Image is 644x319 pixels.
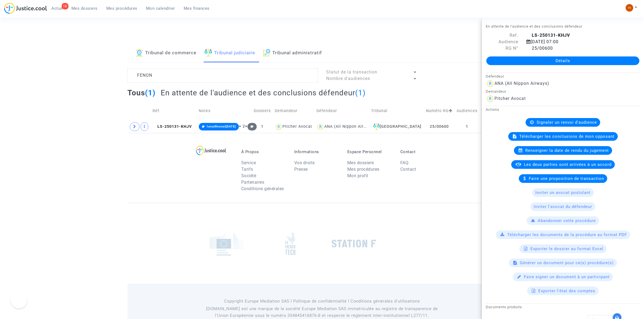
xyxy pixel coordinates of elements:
[315,101,369,120] td: Défendeur
[197,101,252,120] td: Notes
[273,101,315,120] td: Demandeur
[245,124,257,129] span: +
[241,186,284,191] a: Conditions générales
[11,292,27,308] iframe: Help Scout Beacon - Open
[507,232,627,237] span: Télécharger les documents de la procédure au format PDF
[455,101,480,120] td: Audiences
[241,167,253,172] a: Tarifs
[4,3,47,14] img: jc-logo.svg
[535,190,590,195] span: Inviter un avocat postulant
[275,123,283,131] img: icon-user.svg
[480,101,507,120] td: Transaction
[486,74,504,78] small: Défendeur
[241,173,256,178] a: Société
[102,4,142,12] a: Mes procédures
[522,39,630,45] div: [DATE] 07:00
[369,101,424,120] td: Tribunal
[151,101,197,120] td: Réf.
[146,6,175,11] span: Mon calendrier
[210,232,243,256] img: europe_commision.png
[294,167,308,172] a: Presse
[455,120,480,133] td: 1
[324,124,375,129] div: ANA (All Nippon Airways)
[347,173,368,178] a: Mon profil
[530,246,603,251] span: Exporter le dossier au format Excel
[199,298,445,305] p: Copyright Europe Mediation SAS l Politique de confidentialité l Conditions générales d’utilisa...
[263,44,322,62] a: Tribunal administratif
[204,49,212,56] img: icon-faciliter-sm.svg
[538,288,595,293] span: Exporter l'état des comptes
[282,124,312,129] div: Pitcher Avocat
[142,4,179,12] a: Mon calendrier
[51,6,63,11] span: Actus
[371,123,422,130] div: [GEOGRAPHIC_DATA]
[524,162,612,167] span: Les deux parties sont arrivées à un accord
[373,123,380,130] img: icon-faciliter-sm.svg
[494,96,526,101] div: Pitcher Avocat
[263,49,270,56] img: icon-archive.svg
[161,88,366,98] h2: En attente de l'audience et des conclusions défendeur
[400,149,445,154] p: Contact
[486,305,522,309] small: Documents produits
[534,204,592,209] span: Inviter l'avocat du défendeur
[626,4,633,12] img: fc99b196863ffcca57bb8fe2645aafd9
[520,260,614,265] span: Générer un document pour ce(s) procédure(s)
[486,89,506,93] small: Demandeur
[538,218,596,223] span: Abandonner cette procédure
[145,88,156,97] span: (1)
[153,124,192,129] span: LS-250131-KHJV
[529,176,604,181] span: Faire une proposition de transaction
[400,160,409,165] a: FAQ
[482,39,522,45] div: Audience
[347,160,374,165] a: Mes dossiers
[136,49,143,56] img: icon-banque.svg
[482,45,522,52] div: RG N°
[106,6,137,11] span: Mes procédures
[199,305,445,319] p: [DOMAIN_NAME] est une marque de la société Europe Mediation SAS immatriculée au registre de tr...
[482,32,522,39] div: Ref.
[285,232,295,255] img: french_tech.png
[184,6,210,11] span: Mes finances
[347,167,379,172] a: Mes procédures
[526,46,553,51] span: 25/00600
[525,148,609,153] span: Renseigner la date de rendu du jugement
[62,3,68,9] div: 18
[316,123,324,131] img: icon-user.svg
[241,160,256,165] a: Service
[294,160,315,165] a: Vos droits
[67,4,102,12] a: Mes dossiers
[47,4,67,12] a: 18Actus
[537,120,597,125] span: Signaler un renvoi d'audience
[294,149,339,154] p: Informations
[127,88,156,98] h2: Tous
[71,6,98,11] span: Mes dossiers
[355,88,366,97] span: (1)
[424,120,455,133] td: 25/00600
[196,146,226,155] img: logo-lg.svg
[524,274,610,279] span: Faire signer un document à un participant
[252,120,273,133] td: 1
[136,44,196,62] a: Tribunal de commerce
[532,33,570,38] b: LS-250131-KHJV
[494,81,549,86] div: ANA (All Nippon Airways)
[239,124,245,129] span: + 2
[241,180,265,185] a: Partenaires
[486,56,639,65] a: Détails
[326,69,377,75] span: Statut de la transaction
[252,101,273,120] td: Dossiers
[400,167,416,172] a: Contact
[332,240,376,248] img: stationf.png
[241,149,286,154] p: À Propos
[486,108,499,112] small: Actions
[519,134,615,139] span: Télécharger les conclusions de mon opposant
[424,101,455,120] td: Numéro RG
[326,76,370,81] span: Nombre d'audiences
[486,24,582,28] small: En attente de l'audience et des conclusions défendeur
[206,125,236,128] span: 1seulRenvoi[DATE]
[179,4,214,12] a: Mes finances
[486,79,494,88] img: icon-user.svg
[347,149,392,154] p: Espace Personnel
[204,44,255,62] a: Tribunal judiciaire
[486,95,494,103] img: icon-user.svg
